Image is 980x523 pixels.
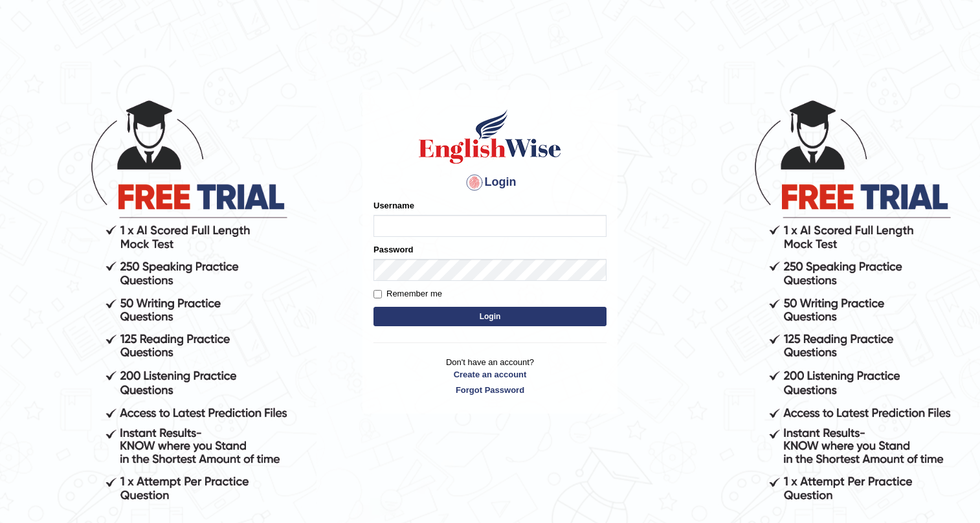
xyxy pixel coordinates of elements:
[373,172,607,193] h4: Login
[373,290,382,298] input: Remember me
[416,107,564,166] img: Logo of English Wise sign in for intelligent practice with AI
[373,384,607,396] a: Forgot Password
[373,307,607,326] button: Login
[373,243,413,256] label: Password
[373,287,442,300] label: Remember me
[373,368,607,381] a: Create an account
[373,199,414,212] label: Username
[373,356,607,396] p: Don't have an account?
